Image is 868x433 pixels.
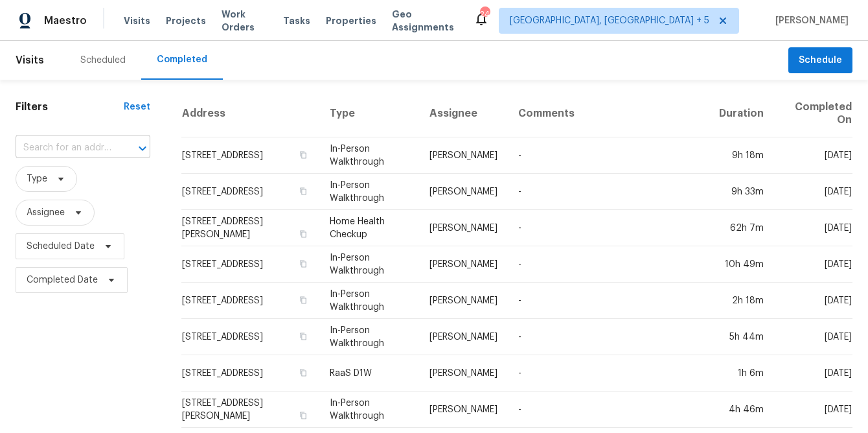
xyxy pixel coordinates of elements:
[181,283,319,319] td: [STREET_ADDRESS]
[27,206,65,219] span: Assignee
[392,8,458,34] span: Geo Assignments
[319,90,419,137] th: Type
[297,185,309,197] button: Copy Address
[181,246,319,283] td: [STREET_ADDRESS]
[297,149,309,161] button: Copy Address
[419,90,508,137] th: Assignee
[508,174,709,210] td: -
[319,392,419,428] td: In-Person Walkthrough
[709,392,774,428] td: 4h 46m
[124,100,150,113] div: Reset
[709,210,774,246] td: 62h 7m
[419,319,508,355] td: [PERSON_NAME]
[709,246,774,283] td: 10h 49m
[419,174,508,210] td: [PERSON_NAME]
[709,355,774,392] td: 1h 6m
[326,14,376,27] span: Properties
[297,294,309,306] button: Copy Address
[774,355,852,392] td: [DATE]
[508,246,709,283] td: -
[166,14,206,27] span: Projects
[44,14,87,27] span: Maestro
[27,240,95,253] span: Scheduled Date
[419,137,508,174] td: [PERSON_NAME]
[709,174,774,210] td: 9h 33m
[124,14,150,27] span: Visits
[27,172,47,185] span: Type
[709,319,774,355] td: 5h 44m
[133,139,152,158] button: Open
[222,8,268,34] span: Work Orders
[419,355,508,392] td: [PERSON_NAME]
[181,210,319,246] td: [STREET_ADDRESS][PERSON_NAME]
[319,210,419,246] td: Home Health Checkup
[788,47,852,74] button: Schedule
[419,392,508,428] td: [PERSON_NAME]
[181,137,319,174] td: [STREET_ADDRESS]
[297,410,309,421] button: Copy Address
[319,355,419,392] td: RaaS D1W
[419,246,508,283] td: [PERSON_NAME]
[480,8,489,21] div: 244
[508,283,709,319] td: -
[157,53,207,66] div: Completed
[774,246,852,283] td: [DATE]
[774,392,852,428] td: [DATE]
[774,90,852,137] th: Completed On
[80,54,126,67] div: Scheduled
[774,210,852,246] td: [DATE]
[181,174,319,210] td: [STREET_ADDRESS]
[181,90,319,137] th: Address
[508,392,709,428] td: -
[297,258,309,270] button: Copy Address
[181,355,319,392] td: [STREET_ADDRESS]
[419,283,508,319] td: [PERSON_NAME]
[181,319,319,355] td: [STREET_ADDRESS]
[508,319,709,355] td: -
[508,355,709,392] td: -
[508,137,709,174] td: -
[774,283,852,319] td: [DATE]
[419,210,508,246] td: [PERSON_NAME]
[319,137,419,174] td: In-Person Walkthrough
[27,274,98,287] span: Completed Date
[297,228,309,240] button: Copy Address
[16,100,124,113] h1: Filters
[181,392,319,428] td: [STREET_ADDRESS][PERSON_NAME]
[709,137,774,174] td: 9h 18m
[319,283,419,319] td: In-Person Walkthrough
[774,319,852,355] td: [DATE]
[799,53,842,69] span: Schedule
[319,174,419,210] td: In-Person Walkthrough
[508,210,709,246] td: -
[774,137,852,174] td: [DATE]
[297,331,309,342] button: Copy Address
[709,90,774,137] th: Duration
[319,246,419,283] td: In-Person Walkthrough
[770,14,849,27] span: [PERSON_NAME]
[16,138,114,158] input: Search for an address...
[508,90,709,137] th: Comments
[774,174,852,210] td: [DATE]
[297,367,309,379] button: Copy Address
[510,14,709,27] span: [GEOGRAPHIC_DATA], [GEOGRAPHIC_DATA] + 5
[283,16,310,25] span: Tasks
[16,46,44,75] span: Visits
[709,283,774,319] td: 2h 18m
[319,319,419,355] td: In-Person Walkthrough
